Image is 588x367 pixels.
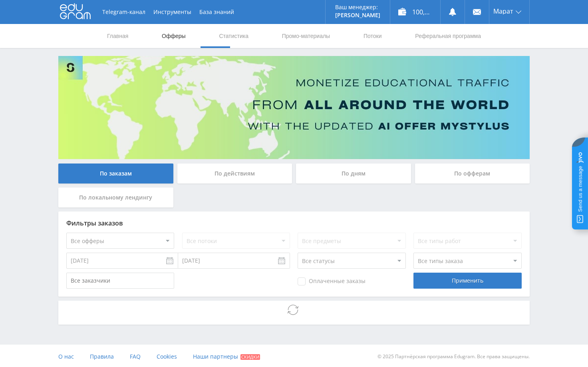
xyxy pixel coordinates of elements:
p: [PERSON_NAME] [335,12,380,18]
span: Наши партнеры [193,353,238,360]
a: Офферы [161,24,187,48]
div: По офферам [415,164,530,183]
span: Cookies [157,353,177,360]
a: Промо-материалы [281,24,331,48]
span: Правила [90,353,114,360]
div: По дням [296,164,411,183]
span: Скидки [240,354,260,360]
p: Ваш менеджер: [335,4,380,10]
img: Banner [58,56,530,159]
div: По действиям [177,164,292,183]
span: Оплаченные заказы [298,277,366,285]
div: По заказам [58,164,173,183]
span: О нас [58,353,74,360]
span: FAQ [130,353,141,360]
span: Марат [493,8,513,14]
div: Фильтры заказов [66,219,522,227]
a: Статистика [218,24,249,48]
a: Потоки [363,24,383,48]
div: По локальному лендингу [58,187,173,207]
div: Применить [413,273,521,289]
a: Реферальная программа [414,24,482,48]
a: Главная [106,24,129,48]
input: Все заказчики [66,273,174,289]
